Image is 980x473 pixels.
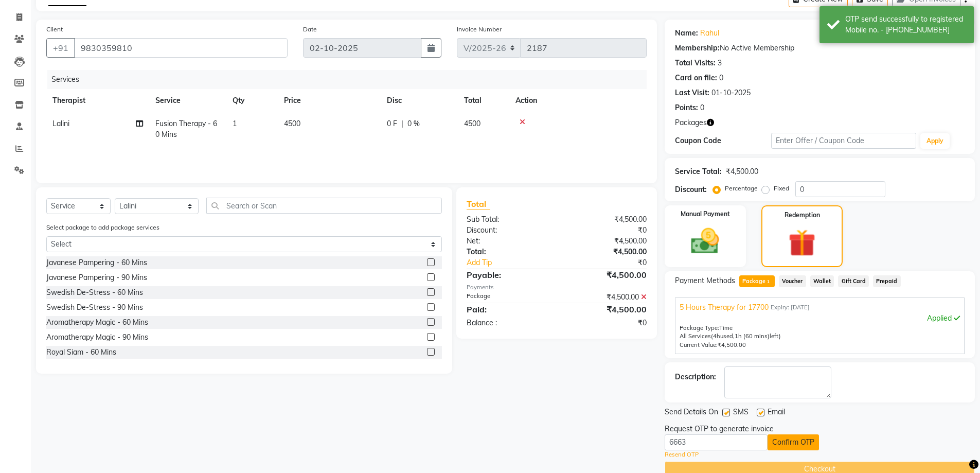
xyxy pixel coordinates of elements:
div: Aromatherapy Magic - 60 Mins [46,317,148,328]
div: ₹4,500.00 [557,214,654,225]
div: Balance : [459,318,557,328]
span: 1 [233,119,237,128]
button: Apply [920,133,950,149]
a: Add Tip [459,257,573,268]
span: | [401,118,403,129]
div: Services [47,70,654,89]
th: Service [149,89,226,112]
div: OTP send successfully to registered Mobile no. - 919830359810 [845,14,966,36]
span: Prepaid [873,275,901,287]
div: Paid: [459,303,557,316]
div: ₹0 [557,225,654,236]
div: Javanese Pampering - 60 Mins [46,257,147,268]
div: ₹0 [573,257,654,268]
span: Gift Card [838,275,869,287]
span: Total [467,199,490,209]
th: Price [278,89,381,112]
th: Total [458,89,509,112]
span: Lalini [52,119,69,128]
div: Request OTP to generate invoice [665,424,774,434]
span: 1 [765,279,771,285]
div: Sub Total: [459,214,557,225]
div: Net: [459,236,557,247]
span: 4500 [464,119,480,128]
div: ₹4,500.00 [557,303,654,316]
div: Aromatherapy Magic - 90 Mins [46,332,148,343]
span: Time [719,324,733,331]
div: Coupon Code [675,135,772,146]
span: 0 % [407,118,420,129]
span: 5 Hours Therapy for 17700 [680,302,769,313]
div: ₹4,500.00 [557,292,654,303]
div: ₹4,500.00 [726,166,758,177]
label: Manual Payment [681,209,730,219]
button: +91 [46,38,75,58]
div: Membership: [675,43,720,54]
div: Points: [675,102,698,113]
img: _cash.svg [682,225,728,257]
div: Service Total: [675,166,722,177]
span: Current Value: [680,341,718,348]
span: Email [768,407,785,419]
span: Send Details On [665,407,718,419]
label: Date [303,25,317,34]
img: _gift.svg [780,226,824,260]
span: Voucher [779,275,806,287]
input: Enter Offer / Coupon Code [771,133,916,149]
span: Fusion Therapy - 60 Mins [155,119,217,139]
label: Percentage [725,184,758,193]
input: Enter OTP [665,434,768,450]
span: Package Type: [680,324,719,331]
div: Total: [459,247,557,257]
div: ₹4,500.00 [557,236,654,247]
label: Select package to add package services [46,223,159,232]
span: 4500 [284,119,300,128]
th: Action [509,89,647,112]
div: 3 [718,58,722,68]
label: Invoice Number [457,25,502,34]
span: Package [739,275,775,287]
div: ₹4,500.00 [557,269,654,281]
div: 0 [719,73,723,83]
span: 1h (60 mins) [735,332,770,340]
div: Payable: [459,269,557,281]
span: Wallet [810,275,834,287]
button: Confirm OTP [768,434,819,450]
th: Therapist [46,89,149,112]
span: All Services [680,332,711,340]
div: Javanese Pampering - 90 Mins [46,272,147,283]
div: 0 [700,102,704,113]
div: Last Visit: [675,87,709,98]
div: Royal Siam - 60 Mins [46,347,116,358]
div: ₹4,500.00 [557,247,654,257]
div: ₹0 [557,318,654,328]
span: Expiry: [DATE] [771,303,810,312]
div: Card on file: [675,73,717,83]
th: Qty [226,89,278,112]
label: Client [46,25,63,34]
div: Name: [675,28,698,39]
span: used, left) [711,332,781,340]
div: Applied [680,313,960,324]
label: Fixed [774,184,789,193]
div: Total Visits: [675,58,716,68]
span: Packages [675,117,707,128]
input: Search or Scan [206,198,442,214]
div: Description: [675,372,716,382]
span: (4h [711,332,720,340]
th: Disc [381,89,458,112]
a: Rahul [700,28,719,39]
a: Resend OTP [665,450,699,459]
div: Discount: [459,225,557,236]
div: Discount: [675,184,707,195]
div: 01-10-2025 [711,87,751,98]
div: Swedish De-Stress - 90 Mins [46,302,143,313]
div: Package [459,292,557,303]
label: Redemption [785,211,820,220]
span: 0 F [387,118,397,129]
div: No Active Membership [675,43,965,54]
span: SMS [733,407,749,419]
div: Payments [467,283,646,292]
span: ₹4,500.00 [718,341,746,348]
input: Search by Name/Mobile/Email/Code [74,38,288,58]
